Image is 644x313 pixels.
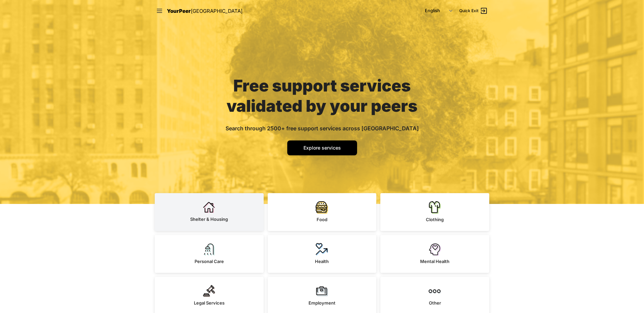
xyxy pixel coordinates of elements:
[426,217,444,222] span: Clothing
[155,193,264,231] a: Shelter & Housing
[380,193,489,231] a: Clothing
[268,235,377,273] a: Health
[309,300,335,306] span: Employment
[191,8,242,14] span: [GEOGRAPHIC_DATA]
[459,7,488,15] a: Quick Exit
[155,235,264,273] a: Personal Care
[459,8,478,14] span: Quick Exit
[315,259,329,264] span: Health
[420,259,449,264] span: Mental Health
[167,7,242,15] a: YourPeer[GEOGRAPHIC_DATA]
[167,8,191,14] span: YourPeer
[287,140,357,155] a: Explore services
[190,216,228,222] span: Shelter & Housing
[429,300,441,306] span: Other
[227,76,417,116] span: Free support services validated by your peers
[303,145,341,151] span: Explore services
[268,193,377,231] a: Food
[226,125,419,132] span: Search through 2500+ free support services across [GEOGRAPHIC_DATA]
[195,259,224,264] span: Personal Care
[317,217,327,222] span: Food
[194,300,225,306] span: Legal Services
[380,235,489,273] a: Mental Health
